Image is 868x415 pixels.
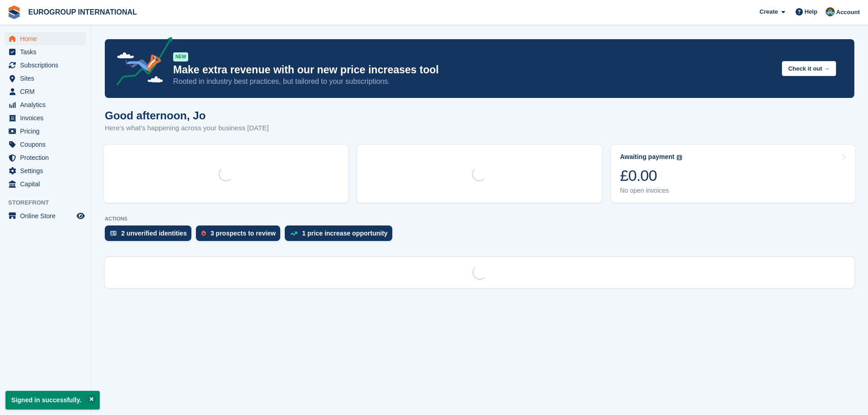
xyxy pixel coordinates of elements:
p: Here's what's happening across your business [DATE] [105,123,269,133]
img: icon-info-grey-7440780725fd019a000dd9b08b2336e03edf1995a4989e88bcd33f0948082b44.svg [677,155,682,160]
span: Home [20,32,75,45]
a: menu [5,112,86,124]
span: Create [760,7,778,16]
a: menu [5,125,86,138]
div: £0.00 [620,166,683,185]
p: Signed in successfully. [5,391,100,410]
a: menu [5,32,86,45]
a: menu [5,178,86,190]
span: Capital [20,178,75,190]
div: 1 price increase opportunity [302,230,388,237]
a: menu [5,46,86,58]
h1: Good afternoon, Jo [105,109,269,122]
a: menu [5,138,86,151]
span: Tasks [20,46,75,58]
span: Coupons [20,138,75,151]
a: menu [5,210,86,222]
span: Analytics [20,98,75,111]
img: verify_identity-adf6edd0f0f0b5bbfe63781bf79b02c33cf7c696d77639b501bdc392416b5a36.svg [110,231,117,236]
img: Jo Pinkney [826,7,835,16]
a: 3 prospects to review [196,225,285,246]
img: prospect-51fa495bee0391a8d652442698ab0144808aea92771e9ea1ae160a38d050c398.svg [201,231,206,236]
span: Sites [20,72,75,85]
span: Settings [20,164,75,177]
a: Preview store [75,210,86,221]
a: menu [5,85,86,98]
a: menu [5,98,86,111]
div: 3 prospects to review [211,230,276,237]
span: Subscriptions [20,59,75,72]
div: No open invoices [620,187,683,195]
a: EUROGROUP INTERNATIONAL [25,5,141,20]
p: Make extra revenue with our new price increases tool [173,63,775,77]
span: Storefront [8,198,91,207]
a: menu [5,59,86,72]
p: Rooted in industry best practices, but tailored to your subscriptions. [173,77,775,87]
img: stora-icon-8386f47178a22dfd0bd8f6a31ec36ba5ce8667c1dd55bd0f319d3a0aa187defe.svg [7,5,21,19]
span: Help [805,7,817,16]
div: NEW [173,52,188,61]
a: Awaiting payment £0.00 No open invoices [611,145,855,203]
span: CRM [20,85,75,98]
button: Check it out → [782,61,836,76]
a: 1 price increase opportunity [285,225,397,246]
a: menu [5,151,86,164]
span: Pricing [20,125,75,138]
span: Account [836,8,860,17]
p: ACTIONS [105,216,854,222]
a: menu [5,164,86,177]
img: price-adjustments-announcement-icon-8257ccfd72463d97f412b2fc003d46551f7dbcb40ab6d574587a9cd5c0d94... [109,37,173,89]
span: Protection [20,151,75,164]
a: 2 unverified identities [105,225,196,246]
div: 2 unverified identities [121,230,187,237]
div: Awaiting payment [620,153,675,161]
span: Invoices [20,112,75,124]
a: menu [5,72,86,85]
span: Online Store [20,210,75,222]
img: price_increase_opportunities-93ffe204e8149a01c8c9dc8f82e8f89637d9d84a8eef4429ea346261dce0b2c0.svg [290,231,298,236]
